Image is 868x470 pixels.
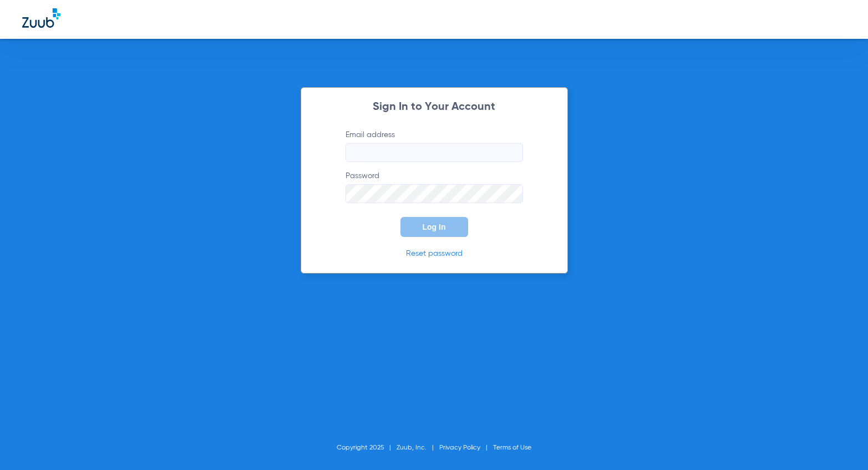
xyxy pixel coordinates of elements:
a: Privacy Policy [439,444,480,451]
input: Email address [346,143,523,162]
label: Email address [346,129,523,162]
li: Zuub, Inc. [397,442,439,453]
label: Password [346,170,523,203]
input: Password [346,184,523,203]
a: Reset password [406,250,463,257]
li: Copyright 2025 [337,442,397,453]
button: Log In [400,217,468,237]
img: Zuub Logo [22,8,60,28]
h2: Sign In to Your Account [329,102,540,113]
a: Terms of Use [493,444,531,451]
span: Log In [423,223,446,231]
